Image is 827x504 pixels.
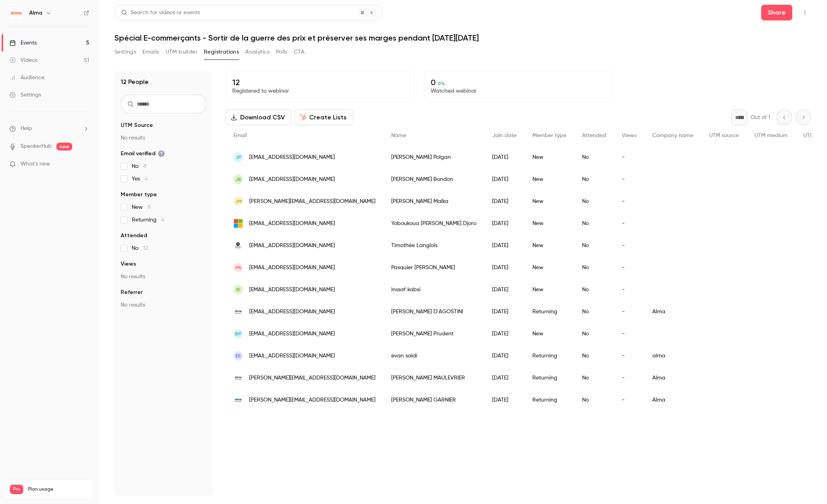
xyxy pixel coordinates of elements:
[614,279,644,301] div: -
[9,56,37,64] div: Videos
[249,352,335,360] span: [EMAIL_ADDRESS][DOMAIN_NAME]
[525,389,574,411] div: Returning
[132,203,151,211] span: New
[249,330,335,338] span: [EMAIL_ADDRESS][DOMAIN_NAME]
[525,301,574,323] div: Returning
[295,110,353,125] button: Create Lists
[121,121,207,309] section: facet-groups
[525,212,574,234] div: New
[644,301,701,323] div: Alma
[614,234,644,257] div: -
[121,191,157,199] span: Member type
[235,154,241,161] span: JP
[383,234,484,257] div: Timothée Langlois
[121,77,149,87] h1: 12 People
[245,46,270,58] button: Analytics
[574,168,614,190] div: No
[574,389,614,411] div: No
[121,121,153,129] span: UTM Source
[161,217,164,223] span: 4
[750,113,770,121] p: Out of 1
[121,301,207,309] p: No results
[132,175,148,183] span: Yes
[121,9,200,17] div: Search for videos or events
[484,257,525,279] div: [DATE]
[132,244,148,252] span: No
[525,367,574,389] div: Returning
[484,168,525,190] div: [DATE]
[709,133,739,138] span: UTM source
[614,257,644,279] div: -
[574,279,614,301] div: No
[614,389,644,411] div: -
[28,486,89,493] span: Plan usage
[236,286,240,293] span: ik
[525,257,574,279] div: New
[56,143,72,151] span: new
[525,234,574,257] div: New
[622,133,637,138] span: Views
[204,46,239,58] button: Registrations
[438,81,445,86] span: 0 %
[525,323,574,345] div: New
[383,212,484,234] div: Yoboukoua [PERSON_NAME] Djoro
[249,374,375,382] span: [PERSON_NAME][EMAIL_ADDRESS][DOMAIN_NAME]
[574,367,614,389] div: No
[614,323,644,345] div: -
[614,190,644,212] div: -
[383,323,484,345] div: [PERSON_NAME] Prudent
[614,146,644,168] div: -
[574,190,614,212] div: No
[383,367,484,389] div: [PERSON_NAME] MAULEVRIER
[121,288,143,296] span: Referrer
[145,176,148,182] span: 4
[249,242,335,250] span: [EMAIL_ADDRESS][DOMAIN_NAME]
[235,352,241,359] span: es
[574,301,614,323] div: No
[644,367,701,389] div: Alma
[21,142,52,151] a: SpeakerHub
[614,345,644,367] div: -
[614,168,644,190] div: -
[484,190,525,212] div: [DATE]
[114,46,136,58] button: Settings
[21,125,32,133] span: Help
[525,279,574,301] div: New
[10,7,22,19] img: Alma
[10,485,23,494] span: Pro
[142,46,159,58] button: Emails
[143,245,148,251] span: 12
[249,197,375,206] span: [PERSON_NAME][EMAIL_ADDRESS][DOMAIN_NAME]
[80,161,89,168] iframe: Noticeable Trigger
[29,9,42,17] h6: Alma
[574,212,614,234] div: No
[484,345,525,367] div: [DATE]
[484,234,525,257] div: [DATE]
[143,164,146,169] span: 8
[235,264,241,271] span: PA
[233,395,243,405] img: getalma.eu
[235,198,242,205] span: JM
[232,87,408,95] p: Registered to webinar
[754,133,788,138] span: UTM medium
[644,345,701,367] div: alma
[383,257,484,279] div: Pasquier [PERSON_NAME]
[484,279,525,301] div: [DATE]
[484,367,525,389] div: [DATE]
[249,175,335,184] span: [EMAIL_ADDRESS][DOMAIN_NAME]
[574,345,614,367] div: No
[249,286,335,294] span: [EMAIL_ADDRESS][DOMAIN_NAME]
[383,301,484,323] div: [PERSON_NAME] D'AGOSTINI
[249,396,375,404] span: [PERSON_NAME][EMAIL_ADDRESS][DOMAIN_NAME]
[582,133,606,138] span: Attended
[383,146,484,168] div: [PERSON_NAME] Polgan
[525,190,574,212] div: New
[132,216,164,224] span: Returning
[121,260,136,268] span: Views
[9,91,41,99] div: Settings
[294,46,304,58] button: CTA
[383,389,484,411] div: [PERSON_NAME] GARNIER
[431,78,606,87] p: 0
[9,125,89,133] li: help-dropdown-opener
[761,5,792,20] button: Share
